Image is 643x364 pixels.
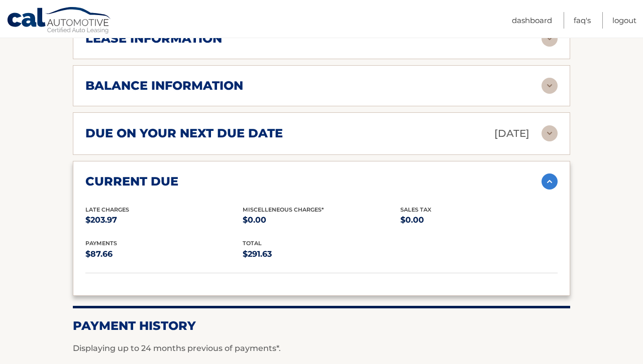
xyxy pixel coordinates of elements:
[7,7,112,36] a: Cal Automotive
[73,318,570,333] h2: Payment History
[243,213,400,227] p: $0.00
[243,240,262,247] span: total
[494,125,529,142] p: [DATE]
[85,126,283,141] h2: due on your next due date
[400,206,432,213] span: Sales Tax
[73,342,570,354] p: Displaying up to 24 months previous of payments*.
[85,78,243,93] h2: balance information
[542,125,558,141] img: accordion-rest.svg
[85,247,243,261] p: $87.66
[542,31,558,47] img: accordion-rest.svg
[512,12,552,29] a: Dashboard
[612,12,636,29] a: Logout
[243,247,400,261] p: $291.63
[85,213,243,227] p: $203.97
[400,213,558,227] p: $0.00
[85,240,117,247] span: payments
[85,174,178,189] h2: current due
[85,31,222,46] h2: lease information
[574,12,591,29] a: FAQ's
[243,206,324,213] span: Miscelleneous Charges*
[542,173,558,190] img: accordion-active.svg
[85,206,129,213] span: Late Charges
[542,78,558,94] img: accordion-rest.svg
